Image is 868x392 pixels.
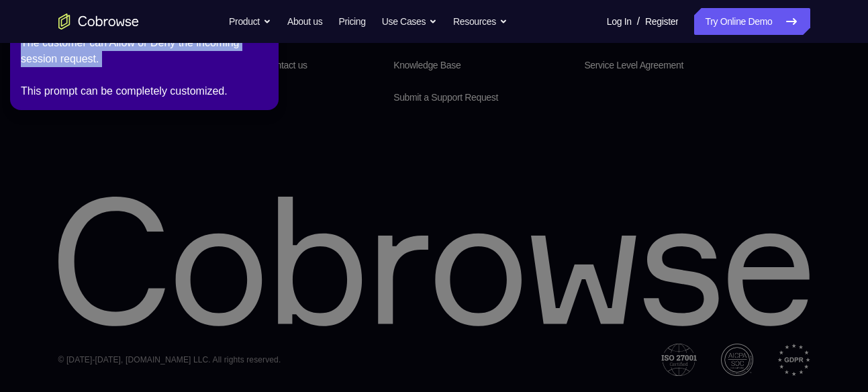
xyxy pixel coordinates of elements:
[229,8,271,35] button: Product
[287,8,322,35] a: About us
[58,13,139,30] a: Go to the home page
[175,186,330,226] div: Waiting for authorization
[382,8,437,35] button: Use Cases
[645,8,678,35] a: Register
[453,8,508,35] button: Resources
[231,237,274,264] button: Cancel
[637,13,640,30] span: /
[338,8,365,35] a: Pricing
[694,8,810,35] a: Try Online Demo
[21,35,268,99] div: The customer can Allow or Deny the incoming session request. This prompt can be completely custom...
[607,8,632,35] a: Log In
